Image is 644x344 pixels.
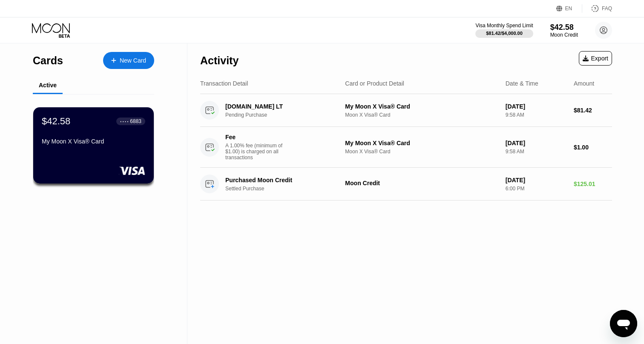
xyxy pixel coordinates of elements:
[200,54,239,67] div: Activity
[550,32,578,38] div: Moon Credit
[574,181,612,187] div: $125.01
[42,138,145,145] div: My Moon X Visa® Card
[506,177,567,183] div: [DATE]
[345,140,498,146] div: My Moon X Visa® Card
[345,149,498,155] div: Moon X Visa® Card
[120,57,146,64] div: New Card
[506,80,538,87] div: Date & Time
[506,186,567,192] div: 6:00 PM
[200,168,612,201] div: Purchased Moon CreditSettled PurchaseMoon Credit[DATE]6:00 PM$125.01
[200,94,612,127] div: [DOMAIN_NAME] LTPending PurchaseMy Moon X Visa® CardMoon X Visa® Card[DATE]9:58 AM$81.42
[42,116,70,127] div: $42.58
[565,6,572,11] div: EN
[103,52,154,69] div: New Card
[120,120,129,123] div: ● ● ● ●
[506,140,567,146] div: [DATE]
[475,23,533,38] div: Visa Monthly Spend Limit$81.42/$4,000.00
[345,80,404,87] div: Card or Product Detail
[225,186,350,192] div: Settled Purchase
[225,112,350,118] div: Pending Purchase
[200,127,612,168] div: FeeA 1.00% fee (minimum of $1.00) is charged on all transactionsMy Moon X Visa® CardMoon X Visa® ...
[550,23,578,32] div: $42.58
[506,103,567,110] div: [DATE]
[486,31,523,36] div: $81.42 / $4,000.00
[579,51,612,66] div: Export
[574,107,612,114] div: $81.42
[602,6,612,11] div: FAQ
[506,149,567,155] div: 9:58 AM
[200,80,248,87] div: Transaction Detail
[33,54,63,67] div: Cards
[583,55,608,62] div: Export
[475,23,533,29] div: Visa Monthly Spend Limit
[39,82,57,89] div: Active
[582,4,612,13] div: FAQ
[610,310,637,337] iframe: Кнопка запуска окна обмена сообщениями
[556,4,582,13] div: EN
[506,112,567,118] div: 9:58 AM
[345,112,498,118] div: Moon X Visa® Card
[130,118,141,124] div: 6883
[574,80,594,87] div: Amount
[225,177,341,183] div: Purchased Moon Credit
[225,143,289,161] div: A 1.00% fee (minimum of $1.00) is charged on all transactions
[345,103,498,110] div: My Moon X Visa® Card
[345,180,498,186] div: Moon Credit
[225,134,285,140] div: Fee
[574,144,612,151] div: $1.00
[225,103,341,110] div: [DOMAIN_NAME] LT
[33,107,154,183] div: $42.58● ● ● ●6883My Moon X Visa® Card
[550,23,578,38] div: $42.58Moon Credit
